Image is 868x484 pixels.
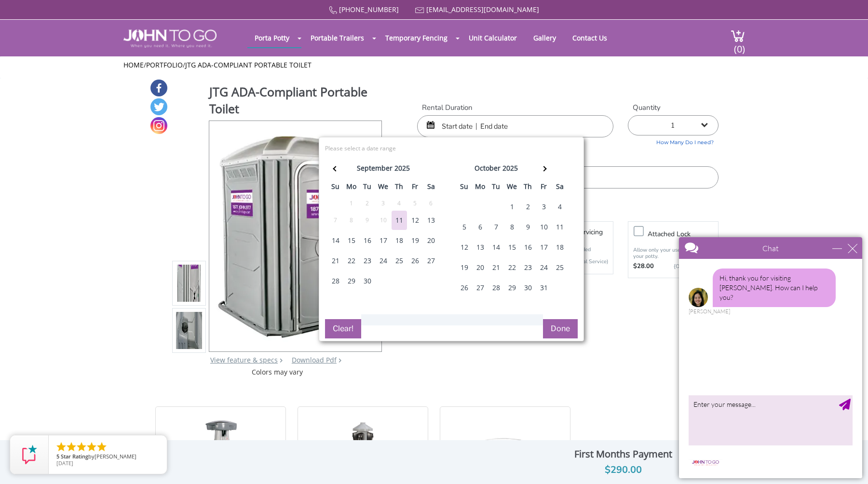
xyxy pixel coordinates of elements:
[327,179,343,197] th: su
[360,271,375,291] div: 30
[343,179,359,197] th: mo
[392,251,407,270] div: 25
[457,258,472,277] div: 19
[407,231,423,250] div: 19
[292,355,337,364] a: Download Pdf
[536,258,552,277] div: 24
[123,60,745,70] ul: / /
[56,459,73,467] span: [DATE]
[423,198,439,209] div: 6
[185,60,312,69] a: JTG ADA-Compliant Portable Toilet
[76,441,87,453] li: 
[520,258,536,277] div: 23
[357,161,393,175] div: september
[504,179,520,197] th: we
[659,262,708,271] p: {One time fee}
[176,172,202,399] img: Product
[325,145,558,153] div: Please select a date range
[520,278,536,297] div: 30
[61,453,88,460] span: Star Rating
[217,121,375,348] img: Product
[376,215,391,226] div: 10
[407,211,423,230] div: 12
[461,28,524,47] a: Unit Calculator
[536,278,552,297] div: 31
[520,238,536,257] div: 16
[123,29,217,48] img: JOHN to go
[415,7,424,13] img: Mail
[378,28,455,47] a: Temporary Fencing
[329,6,337,14] img: Call
[209,83,383,120] h1: JTG ADA-Compliant Portable Toilet
[504,217,520,237] div: 8
[407,198,423,209] div: 5
[210,355,278,364] a: View feature & specs
[457,238,472,257] div: 12
[375,179,391,197] th: we
[423,231,439,250] div: 20
[344,215,359,226] div: 8
[417,115,613,137] input: Start date | End date
[536,217,552,237] div: 10
[96,441,108,453] li: 
[628,103,719,113] label: Quantity
[536,179,552,197] th: fr
[526,28,563,47] a: Gallery
[392,198,407,209] div: 4
[633,247,713,259] p: Allow only your users to enjoy your potty.
[731,29,745,42] img: cart a
[552,258,568,277] div: 25
[150,80,167,96] a: Facebook
[360,198,375,209] div: 2
[423,211,439,230] div: 13
[328,215,343,226] div: 7
[360,231,375,250] div: 16
[344,251,359,270] div: 22
[150,98,167,115] a: Twitter
[56,453,59,460] span: 5
[328,271,343,291] div: 28
[20,445,39,464] img: Review Rating
[150,117,167,134] a: Instagram
[123,60,144,69] a: Home
[392,231,407,250] div: 18
[520,197,536,216] div: 2
[407,179,423,197] th: fr
[673,231,868,484] iframe: Live Chat Box
[376,198,391,209] div: 3
[513,462,733,478] div: $290.00
[543,319,578,338] button: Done
[172,367,383,377] div: Colors may vary
[536,197,552,216] div: 3
[376,231,391,250] div: 17
[426,5,539,14] a: [EMAIL_ADDRESS][DOMAIN_NAME]
[66,441,77,453] li: 
[457,217,472,237] div: 5
[391,179,407,197] th: th
[457,278,472,297] div: 26
[504,278,520,297] div: 29
[536,238,552,257] div: 17
[344,231,359,250] div: 15
[513,446,733,462] div: First Months Payment
[565,28,614,47] a: Contact Us
[456,179,472,197] th: su
[475,161,501,175] div: october
[488,278,504,297] div: 28
[376,251,391,270] div: 24
[417,103,613,113] label: Rental Duration
[344,198,359,209] div: 1
[176,219,202,446] img: Product
[339,358,341,363] img: chevron.png
[733,35,745,55] span: (0)
[407,251,423,270] div: 26
[423,179,439,197] th: sa
[344,271,359,291] div: 29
